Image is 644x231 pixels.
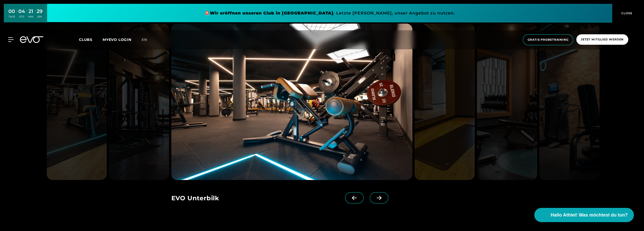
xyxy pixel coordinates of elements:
span: Jetzt Mitglied werden [581,37,624,42]
img: evofitness [171,24,412,180]
span: Hallo Athlet! Was möchtest du tun? [551,212,628,219]
span: en [142,37,147,42]
span: Clubs [79,37,92,42]
div: : [16,8,17,22]
img: evofitness [539,24,599,180]
button: CLOSE [612,4,640,22]
div: TAGE [8,15,15,19]
div: STD [18,15,25,19]
div: 04 [18,8,25,15]
img: evofitness [477,24,537,180]
div: : [26,8,27,22]
img: evofitness [47,24,107,180]
a: Jetzt Mitglied werden [575,34,630,45]
div: 00 [8,8,15,15]
a: Gratis Probetraining [521,34,575,45]
a: en [142,37,153,43]
div: SEK [37,15,43,19]
div: : [35,8,35,22]
div: MIN [28,15,33,19]
img: evofitness [109,24,169,180]
a: MYEVO LOGIN [103,37,131,42]
button: Hallo Athlet! Was möchtest du tun? [534,208,634,222]
img: evofitness [415,24,475,180]
span: Gratis Probetraining [528,38,568,42]
div: 29 [37,8,43,15]
span: CLOSE [620,11,633,16]
a: Clubs [79,37,103,42]
div: 21 [28,8,33,15]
